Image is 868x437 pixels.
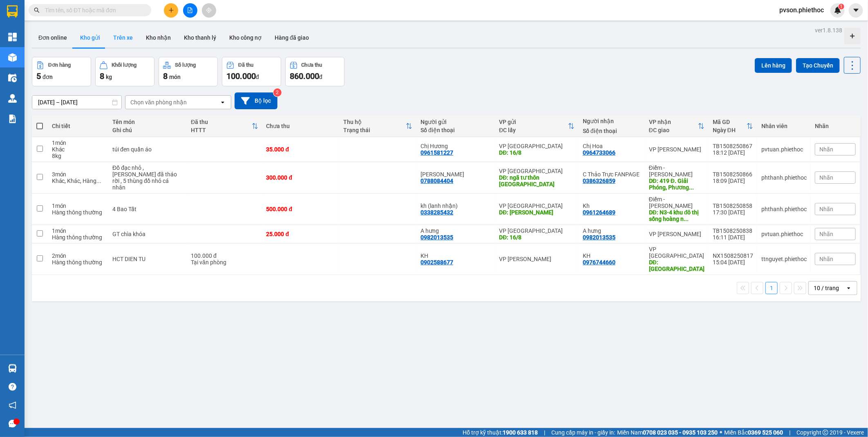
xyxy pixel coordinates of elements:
[421,119,491,125] div: Người gửi
[713,178,753,184] div: 18:09 [DATE]
[583,149,615,156] div: 0964733066
[583,143,641,149] div: Chị Hoa
[421,143,491,149] div: Chị Hương
[649,164,705,178] div: Điểm - [PERSON_NAME]
[583,259,615,266] div: 0976744660
[583,234,615,241] div: 0982013535
[796,58,840,73] button: Tạo Chuyến
[32,57,91,86] button: Đơn hàng5đơn
[52,203,105,209] div: 1 món
[191,252,258,259] div: 100.000 đ
[343,127,406,133] div: Trạng thái
[761,123,807,129] div: Nhân viên
[819,231,833,237] span: Nhãn
[499,174,575,187] div: DĐ: ngã tư thôn Dinh Tân Bình
[499,149,575,156] div: DĐ: 16/8
[495,115,579,137] th: Toggle SortBy
[191,259,258,266] div: Tại văn phòng
[112,164,183,191] div: Đồ đạc nhỏ , Tủ đã tháo rời , 5 thùng đồ nhỏ cá nhân
[319,74,322,80] span: đ
[713,228,753,234] div: TB1508250838
[823,430,828,435] span: copyright
[343,119,406,125] div: Thu hộ
[713,127,747,133] div: Ngày ĐH
[499,209,575,216] div: DĐ: vũ bình
[9,383,16,391] span: question-circle
[421,149,453,156] div: 0961581227
[52,153,105,159] div: 8 kg
[266,174,336,181] div: 300.000 đ
[748,429,783,436] strong: 0369 525 060
[112,256,183,262] div: HCT DIEN TU
[421,228,491,234] div: A hưng
[649,259,705,272] div: DĐ: NAM TRUNG
[52,178,105,184] div: Khác, Khác, Hàng thông thường
[285,57,345,86] button: Chưa thu860.000đ
[107,28,139,47] button: Trên xe
[649,196,705,209] div: Điểm - [PERSON_NAME]
[52,259,105,266] div: Hàng thông thường
[8,33,17,41] img: dashboard-icon
[266,123,336,129] div: Chưa thu
[266,206,336,212] div: 500.000 đ
[7,5,18,18] img: logo-vxr
[852,7,860,14] span: caret-down
[164,3,178,18] button: plus
[789,428,790,437] span: |
[52,234,105,241] div: Hàng thông thường
[222,57,281,86] button: Đã thu100.000đ
[643,429,718,436] strong: 0708 023 035 - 0935 103 250
[773,5,830,15] span: pvson.phiethoc
[819,146,833,153] span: Nhãn
[846,285,852,291] svg: open
[183,3,197,18] button: file-add
[112,206,183,212] div: 4 Bao Tất
[8,364,17,373] img: warehouse-icon
[713,143,753,149] div: TB1508250867
[290,71,319,81] span: 860.000
[177,28,223,47] button: Kho thanh lý
[499,203,575,209] div: VP [GEOGRAPHIC_DATA]
[223,28,268,47] button: Kho công nợ
[713,171,753,178] div: TB1508250866
[819,174,833,181] span: Nhãn
[159,57,218,86] button: Số lượng8món
[206,7,212,13] span: aim
[583,128,641,134] div: Số điện thoại
[256,74,259,80] span: đ
[97,178,102,184] span: ...
[219,99,226,106] svg: open
[499,119,568,125] div: VP gửi
[713,119,747,125] div: Mã GD
[8,53,17,62] img: warehouse-icon
[202,3,216,18] button: aim
[761,231,807,237] div: pvtuan.phiethoc
[713,149,753,156] div: 18:12 [DATE]
[226,71,256,81] span: 100.000
[235,92,277,109] button: Bộ lọc
[499,168,575,174] div: VP [GEOGRAPHIC_DATA]
[43,74,53,80] span: đơn
[421,178,453,184] div: 0788084404
[112,62,136,68] div: Khối lượng
[8,94,17,103] img: warehouse-icon
[421,127,491,133] div: Số điện thoại
[95,57,154,86] button: Khối lượng8kg
[421,234,453,241] div: 0982013535
[268,28,315,47] button: Hàng đã giao
[684,216,689,222] span: ...
[187,115,262,137] th: Toggle SortBy
[169,74,181,80] span: món
[8,74,17,82] img: warehouse-icon
[583,203,641,209] div: Kh
[583,209,615,216] div: 0961264689
[139,28,177,47] button: Kho nhận
[191,119,251,125] div: Đã thu
[815,123,856,129] div: Nhãn
[45,6,141,15] input: Tìm tên, số ĐT hoặc mã đơn
[112,231,183,237] div: GT chìa khóa
[52,209,105,216] div: Hàng thông thường
[503,429,538,436] strong: 1900 633 818
[187,7,193,13] span: file-add
[130,98,187,106] div: Chọn văn phòng nhận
